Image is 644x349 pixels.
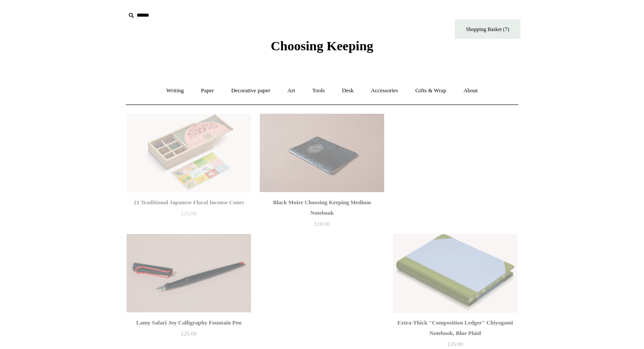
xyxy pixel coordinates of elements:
img: 21 Traditional Japanese Floral Incense Cones [127,114,251,192]
a: Marbled Sailor Pro Gear Mini Slim Fountain Pen, Pistache Marbled Sailor Pro Gear Mini Slim Founta... [260,234,384,313]
a: Art [280,79,303,102]
span: £25.00 [181,330,197,337]
a: Lamy Safari Joy Calligraphy Fountain Pen Lamy Safari Joy Calligraphy Fountain Pen [127,234,251,313]
img: Apricot Pearl Kaweco Collection Classic Sport Fountain Pen [393,114,517,192]
img: Extra-Thick "Composition Ledger" Chiyogami Notebook, Blue Plaid [393,234,517,313]
a: Apricot Pearl Kaweco Collection Classic Sport Fountain Pen £27.00 [393,197,517,233]
span: Choosing Keeping [271,38,373,53]
a: Extra-Thick "Composition Ledger" Chiyogami Notebook, Blue Plaid Extra-Thick "Composition Ledger" ... [393,234,517,313]
a: 21 Traditional Japanese Floral Incense Cones £25.00 [127,197,251,233]
a: 21 Traditional Japanese Floral Incense Cones 21 Traditional Japanese Floral Incense Cones [127,114,251,192]
a: Apricot Pearl Kaweco Collection Classic Sport Fountain Pen Apricot Pearl Kaweco Collection Classi... [393,114,517,192]
a: Choosing Keeping [271,45,373,52]
span: £35.00 [447,341,463,347]
img: Marbled Sailor Pro Gear Mini Slim Fountain Pen, Pistache [260,234,384,313]
a: Writing [159,79,192,102]
div: Lamy Safari Joy Calligraphy Fountain Pen [129,318,249,328]
a: Desk [334,79,362,102]
a: Tools [304,79,333,102]
div: 21 Traditional Japanese Floral Incense Cones [129,197,249,208]
span: £10.00 [314,220,330,227]
a: Shopping Basket (7) [455,19,520,39]
span: £25.00 [181,210,197,216]
div: Extra-Thick "Composition Ledger" Chiyogami Notebook, Blue Plaid [395,318,515,339]
a: About [456,79,486,102]
span: £200.00 [313,341,331,347]
a: Gifts & Wrap [407,79,454,102]
div: Apricot Pearl Kaweco Collection Classic Sport Fountain Pen [395,197,515,218]
a: Paper [193,79,222,102]
img: Lamy Safari Joy Calligraphy Fountain Pen [127,234,251,313]
img: Black Moire Choosing Keeping Medium Notebook [260,114,384,192]
span: £27.00 [447,220,463,227]
a: Black Moire Choosing Keeping Medium Notebook Black Moire Choosing Keeping Medium Notebook [260,114,384,192]
a: Black Moire Choosing Keeping Medium Notebook £10.00 [260,197,384,233]
div: Marbled Sailor Pro Gear Mini Slim Fountain Pen, Pistache [262,318,382,339]
a: Decorative paper [223,79,278,102]
div: Black Moire Choosing Keeping Medium Notebook [262,197,382,218]
a: Accessories [363,79,406,102]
